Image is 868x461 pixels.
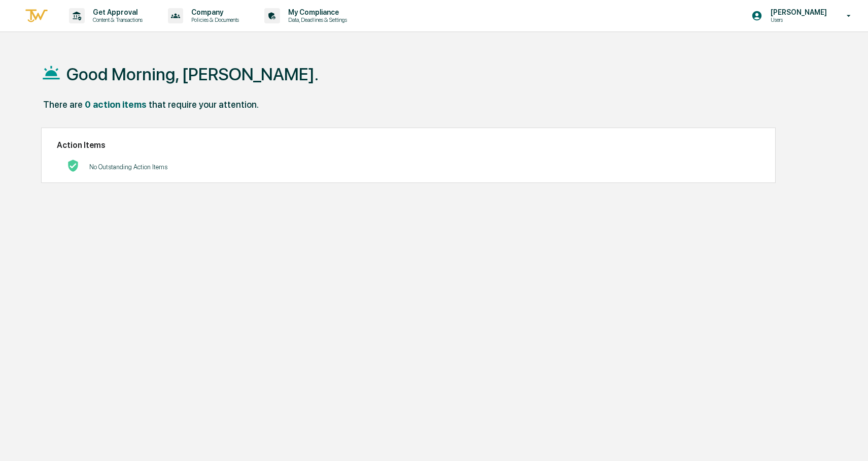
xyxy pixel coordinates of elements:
[66,64,319,84] h1: Good Morning, [PERSON_NAME].
[89,163,167,171] p: No Outstanding Action Items
[280,8,352,16] p: My Compliance
[85,8,148,16] p: Get Approval
[183,16,244,23] p: Policies & Documents
[280,16,352,23] p: Data, Deadlines & Settings
[183,8,244,16] p: Company
[762,16,832,23] p: Users
[85,99,147,110] div: 0 action items
[24,8,49,24] img: logo
[149,99,259,110] div: that require your attention.
[85,16,148,23] p: Content & Transactions
[762,8,832,16] p: [PERSON_NAME]
[43,99,83,110] div: There are
[67,160,79,172] img: No Actions logo
[57,140,760,150] h2: Action Items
